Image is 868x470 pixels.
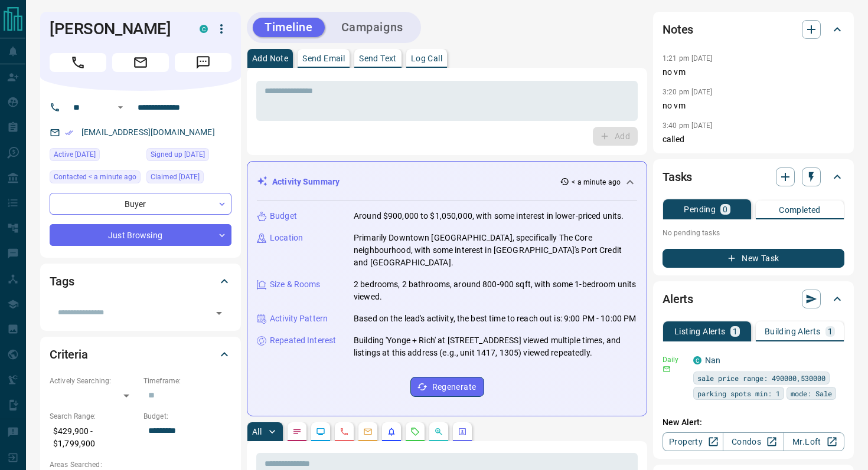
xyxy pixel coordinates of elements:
h1: [PERSON_NAME] [50,19,182,38]
div: condos.ca [693,356,701,364]
div: Buyer [50,193,231,215]
a: Nan [705,356,720,365]
button: Regenerate [410,377,484,397]
p: Add Note [252,54,288,63]
p: Search Range: [50,411,138,422]
a: [EMAIL_ADDRESS][DOMAIN_NAME] [81,127,215,137]
p: Pending [684,205,716,213]
a: Mr.Loft [784,432,844,451]
div: Tags [50,267,231,295]
p: Send Text [359,54,397,63]
span: sale price range: 490000,530000 [697,372,825,384]
h2: Tasks [663,167,692,186]
p: 0 [723,205,727,213]
p: Send Email [302,54,345,63]
button: Open [113,100,128,114]
p: no vm [663,66,844,78]
p: Location [270,232,303,244]
a: Property [663,432,723,451]
p: Building 'Yonge + Rich' at [STREET_ADDRESS] viewed multiple times, and listings at this address (... [354,334,637,359]
p: Log Call [411,54,442,63]
div: Sun Jul 16 2017 [146,148,231,165]
button: Timeline [253,18,325,37]
span: Message [175,53,231,72]
svg: Listing Alerts [387,427,396,436]
svg: Calls [340,427,349,436]
p: 1:21 pm [DATE] [663,54,713,63]
div: Just Browsing [50,224,231,246]
p: New Alert: [663,416,844,429]
p: no vm [663,100,844,112]
span: Signed up [DATE] [151,149,205,160]
p: 1 [733,327,738,336]
p: Actively Searching: [50,376,138,386]
svg: Requests [410,427,420,436]
div: Notes [663,15,844,44]
span: Claimed [DATE] [151,171,200,183]
p: 3:40 pm [DATE] [663,121,713,130]
span: Active [DATE] [54,149,96,160]
svg: Emails [363,427,373,436]
button: Campaigns [329,18,415,37]
h2: Notes [663,20,693,39]
button: Open [211,305,227,321]
div: Sat Nov 04 2023 [146,170,231,187]
svg: Opportunities [434,427,443,436]
p: Listing Alerts [674,327,726,336]
p: Budget [270,210,297,222]
svg: Notes [292,427,302,436]
h2: Alerts [663,290,693,308]
p: All [252,428,262,436]
svg: Email Verified [65,129,73,137]
p: 1 [828,327,833,336]
p: Size & Rooms [270,278,321,291]
p: Activity Summary [272,176,340,188]
p: Budget: [143,411,231,422]
span: parking spots min: 1 [697,387,780,399]
div: condos.ca [200,25,208,33]
span: Call [50,53,106,72]
p: Completed [779,206,821,214]
span: Email [112,53,169,72]
p: Daily [663,354,686,365]
div: Alerts [663,285,844,313]
p: No pending tasks [663,224,844,242]
svg: Agent Actions [458,427,467,436]
p: < a minute ago [572,177,621,188]
p: Timeframe: [143,376,231,386]
p: Areas Searched: [50,459,231,470]
p: Based on the lead's activity, the best time to reach out is: 9:00 PM - 10:00 PM [354,313,636,325]
div: Activity Summary< a minute ago [257,171,637,193]
p: called [663,133,844,146]
div: Fri Sep 12 2025 [50,148,141,165]
p: $429,900 - $1,799,900 [50,422,138,453]
h2: Tags [50,272,74,291]
div: Criteria [50,340,231,369]
a: Condos [723,432,784,451]
p: Around $900,000 to $1,050,000, with some interest in lower-priced units. [354,210,624,222]
svg: Email [663,365,671,373]
p: Building Alerts [765,327,821,336]
span: Contacted < a minute ago [54,171,136,183]
button: New Task [663,249,844,268]
p: Activity Pattern [270,313,328,325]
div: Mon Sep 15 2025 [50,170,141,187]
p: Repeated Interest [270,334,336,347]
div: Tasks [663,163,844,191]
svg: Lead Browsing Activity [316,427,325,436]
p: 2 bedrooms, 2 bathrooms, around 800-900 sqft, with some 1-bedroom units viewed. [354,278,637,303]
h2: Criteria [50,345,88,364]
p: Primarily Downtown [GEOGRAPHIC_DATA], specifically The Core neighbourhood, with some interest in ... [354,232,637,269]
span: mode: Sale [791,387,832,399]
p: 3:20 pm [DATE] [663,88,713,96]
